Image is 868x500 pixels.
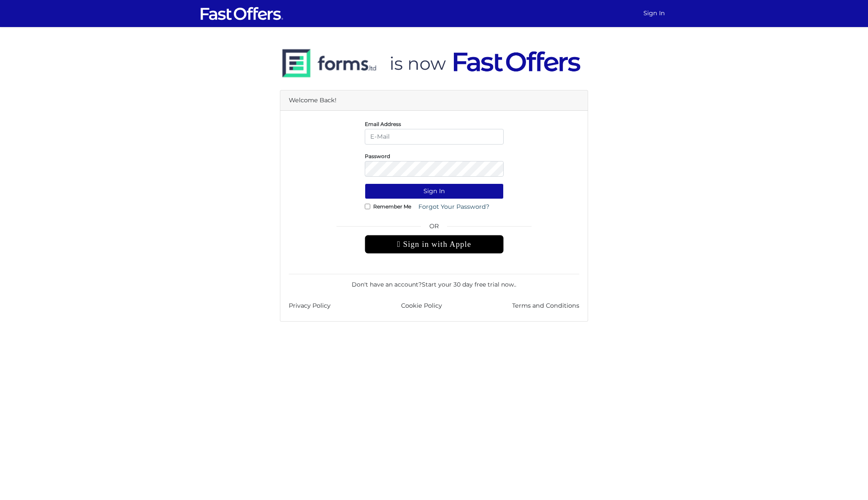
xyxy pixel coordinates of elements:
label: Email Address [365,123,401,125]
a: Terms and Conditions [512,301,579,311]
a: Cookie Policy [401,301,442,311]
a: Privacy Policy [289,301,331,311]
span: OR [365,221,504,235]
label: Remember Me [373,205,411,208]
input: E-Mail [365,129,504,145]
a: Forgot Your Password? [413,199,495,215]
div: Sign in with Apple [365,235,504,254]
div: Don't have an account? . [289,274,579,289]
a: Sign In [640,5,668,22]
a: Start your 30 day free trial now. [422,281,515,288]
div: Welcome Back! [280,90,588,111]
button: Sign In [365,183,504,199]
label: Password [365,155,390,157]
